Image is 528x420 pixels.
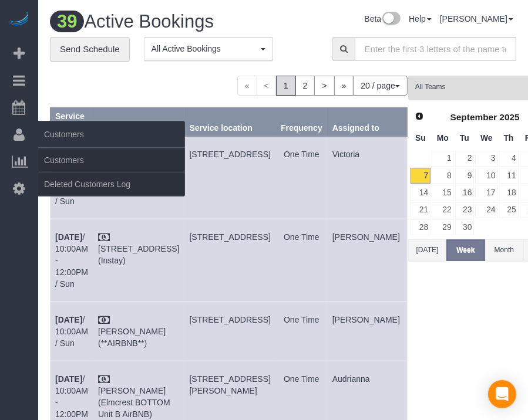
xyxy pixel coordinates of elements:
a: 28 [411,219,431,235]
th: Service Date [51,107,93,136]
h1: Active Bookings [50,12,234,32]
a: 16 [455,185,475,201]
a: Customers [38,148,185,172]
span: [STREET_ADDRESS] [190,232,271,242]
a: 18 [499,185,519,201]
a: 11 [499,168,519,184]
a: 24 [475,202,497,218]
a: [PERSON_NAME] (**AIRBNB**) [98,327,166,348]
button: Month [485,239,523,261]
span: Thursday [504,133,514,143]
a: [PERSON_NAME] [440,14,513,23]
button: [DATE] [408,239,446,261]
button: All Active Bookings [144,37,273,61]
img: Automaid Logo [7,12,31,28]
th: Assigned to [327,107,407,136]
td: Customer [93,302,184,361]
a: [STREET_ADDRESS] (Instay) [98,244,179,265]
td: Assigned to [327,219,407,302]
span: 2025 [500,112,520,122]
a: 2 [295,76,315,96]
span: Wednesday [480,133,493,143]
a: 7 [411,168,431,184]
a: Prev [411,109,428,125]
a: 1 [432,151,453,167]
a: 9 [455,168,475,184]
span: All Active Bookings [152,43,258,55]
a: 14 [411,185,431,201]
th: Service location [184,107,275,136]
a: 3 [475,151,497,167]
span: September [450,112,497,122]
a: Beta [364,14,401,23]
a: Help [409,14,432,23]
a: 30 [455,219,475,235]
nav: Pagination navigation [237,76,408,96]
span: 39 [50,11,84,32]
img: New interface [381,12,401,27]
a: 10 [475,168,497,184]
td: Assigned to [327,302,407,361]
a: » [334,76,354,96]
span: « [237,76,257,96]
span: Tuesday [460,133,469,143]
span: Prev [415,111,424,121]
td: Frequency [276,136,328,219]
th: Frequency [276,107,328,136]
span: [STREET_ADDRESS] [190,150,271,159]
a: Send Schedule [50,37,130,62]
td: Service location [184,219,275,302]
a: 4 [499,151,519,167]
td: Service location [184,302,275,361]
td: Assigned to [327,136,407,219]
b: [DATE] [55,315,82,324]
button: Week [446,239,485,261]
a: 15 [432,185,453,201]
td: Schedule date [51,219,93,302]
a: [DATE]/ 10:00AM - 12:00PM / Sun [55,150,88,206]
input: Enter the first 3 letters of the name to search [355,37,516,61]
span: [STREET_ADDRESS][PERSON_NAME] [190,374,271,395]
a: 22 [432,202,453,218]
b: [DATE] [55,374,82,384]
a: 21 [411,202,431,218]
button: 20 / page [353,76,407,96]
i: Check Payment [98,233,110,242]
a: 17 [475,185,497,201]
span: Customers [38,121,185,148]
span: Sunday [415,133,426,143]
a: 25 [499,202,519,218]
a: [DATE]/ 10:00AM / Sun [55,315,88,348]
ul: Customers [38,148,185,197]
a: [DATE]/ 10:00AM - 12:00PM / Sun [55,232,88,289]
i: Check Payment [98,375,110,384]
span: 1 [276,76,296,96]
a: 8 [432,168,453,184]
td: Customer [93,219,184,302]
td: Service location [184,136,275,219]
a: 29 [432,219,453,235]
span: < [257,76,277,96]
th: Customer [93,107,184,136]
b: [DATE] [55,232,82,242]
td: Frequency [276,302,328,361]
a: > [314,76,334,96]
a: 2 [455,151,475,167]
td: Schedule date [51,302,93,361]
span: [STREET_ADDRESS] [190,315,271,324]
i: Check Payment [98,316,110,324]
a: Deleted Customers Log [38,172,185,196]
span: Monday [437,133,449,143]
div: Open Intercom Messenger [488,380,516,408]
td: Frequency [276,219,328,302]
a: [PERSON_NAME] (Elmcrest BOTTOM Unit B AirBNB) [98,386,170,419]
a: 23 [455,202,475,218]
